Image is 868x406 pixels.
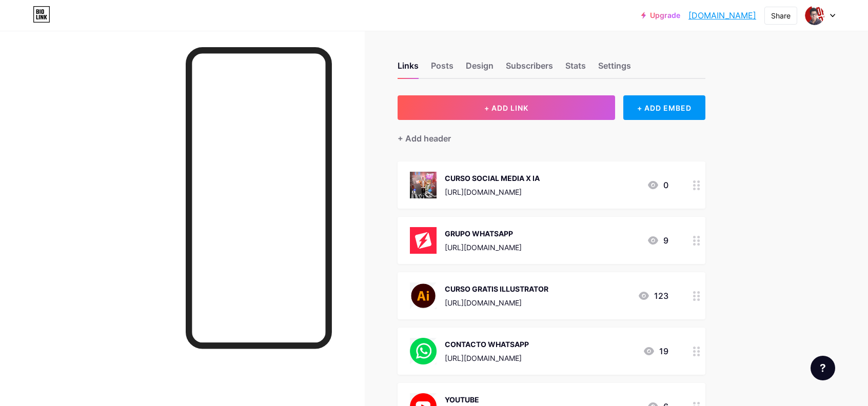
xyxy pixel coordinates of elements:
div: [URL][DOMAIN_NAME] [445,242,522,253]
div: 123 [638,290,668,302]
div: Stats [565,59,586,78]
img: CURSO GRATIS ILLUSTRATOR [410,282,437,309]
button: + ADD LINK [398,95,616,120]
div: YOUTUBE [445,394,522,405]
div: + ADD EMBED [623,95,705,120]
div: Links [398,59,419,78]
div: + Add header [398,132,451,145]
img: CURSO SOCIAL MEDIA X IA [410,172,437,198]
div: GRUPO WHATSAPP [445,228,522,239]
div: CONTACTO WHATSAPP [445,339,529,350]
div: Posts [431,59,453,78]
div: Subscribers [506,59,553,78]
div: [URL][DOMAIN_NAME] [445,297,548,308]
div: [URL][DOMAIN_NAME] [445,353,529,363]
div: 9 [647,234,668,247]
div: CURSO GRATIS ILLUSTRATOR [445,283,548,294]
img: David Punaro [805,6,824,25]
img: CONTACTO WHATSAPP [410,338,437,364]
span: + ADD LINK [484,104,528,112]
div: CURSO SOCIAL MEDIA X IA [445,173,540,184]
div: [URL][DOMAIN_NAME] [445,187,540,197]
div: Share [771,10,791,21]
a: [DOMAIN_NAME] [688,9,756,22]
img: GRUPO WHATSAPP [410,227,437,254]
div: Settings [598,59,631,78]
div: 19 [643,345,668,357]
div: 0 [647,179,668,191]
a: Upgrade [641,11,680,19]
div: Design [466,59,494,78]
